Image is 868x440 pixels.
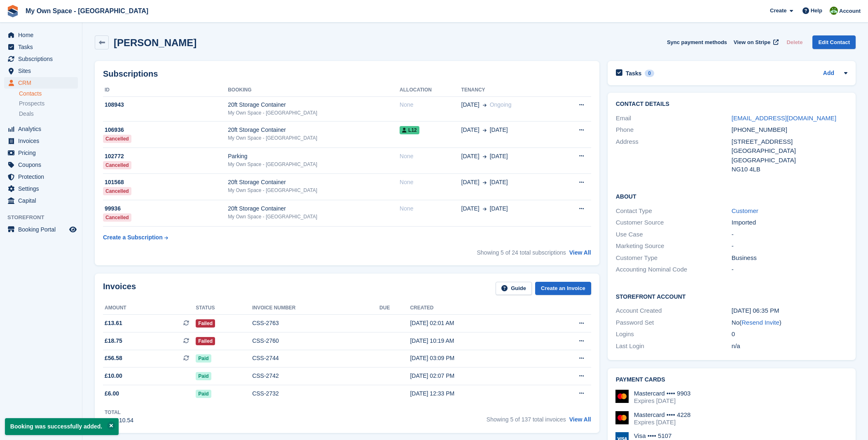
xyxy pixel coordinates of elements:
a: [EMAIL_ADDRESS][DOMAIN_NAME] [732,115,836,122]
a: Create a Subscription [103,230,168,245]
div: 106936 [103,126,228,134]
span: Booking Portal [18,224,68,235]
a: Prospects [19,99,78,108]
div: CSS-2742 [252,372,379,380]
div: My Own Space - [GEOGRAPHIC_DATA] [228,161,400,168]
span: Deals [19,110,34,118]
span: Create [770,7,786,15]
span: £10.00 [105,372,122,380]
span: Capital [18,195,68,206]
div: No [732,318,847,328]
div: [DATE] 06:35 PM [732,306,847,316]
span: Coupons [18,159,68,171]
div: Customer Source [616,218,732,227]
div: [PHONE_NUMBER] [732,125,847,135]
th: Booking [228,84,400,97]
a: menu [4,195,78,206]
h2: About [616,192,847,200]
div: Last Login [616,342,732,351]
div: None [400,101,461,109]
th: ID [103,84,228,97]
span: Invoices [18,135,68,147]
div: Phone [616,125,732,135]
span: Account [839,7,861,15]
div: Expires [DATE] [634,419,691,426]
th: Due [379,302,410,315]
a: menu [4,53,78,65]
th: Tenancy [461,84,558,97]
img: Mastercard Logo [615,390,629,403]
span: Paid [196,372,211,380]
span: [DATE] [490,204,508,213]
span: Failed [196,319,215,328]
span: £13.61 [105,319,122,328]
a: menu [4,183,78,194]
span: Sites [18,65,68,77]
div: Cancelled [103,187,131,195]
div: [DATE] 02:01 AM [410,319,540,328]
span: £18.75 [105,337,122,345]
div: CSS-2763 [252,319,379,328]
h2: [PERSON_NAME] [114,37,197,48]
a: Deals [19,110,78,118]
a: View All [569,416,591,423]
span: Showing 5 of 24 total subscriptions [477,249,566,256]
button: Delete [783,35,806,49]
a: Edit Contact [812,35,856,49]
div: - [732,230,847,239]
a: menu [4,41,78,53]
div: Logins [616,330,732,339]
span: Home [18,29,68,41]
a: Add [823,69,834,78]
img: stora-icon-8386f47178a22dfd0bd8f6a31ec36ba5ce8667c1dd55bd0f319d3a0aa187defe.svg [7,5,19,17]
span: Prospects [19,100,44,108]
a: menu [4,77,78,89]
div: Imported [732,218,847,227]
span: [DATE] [461,152,480,161]
img: Mastercard Logo [615,411,629,424]
div: None [400,152,461,161]
a: My Own Space - [GEOGRAPHIC_DATA] [22,4,152,18]
div: - [732,241,847,251]
div: Cancelled [103,135,131,143]
span: Pricing [18,147,68,159]
div: n/a [732,342,847,351]
a: Preview store [68,225,78,234]
div: Parking [228,152,400,161]
span: Subscriptions [18,53,68,65]
div: 101568 [103,178,228,187]
div: Use Case [616,230,732,239]
h2: Payment cards [616,377,847,383]
span: Analytics [18,123,68,135]
div: Expires [DATE] [634,397,691,405]
div: CSS-2744 [252,354,379,363]
div: 99936 [103,204,228,213]
p: Booking was successfully added. [5,418,119,435]
div: 20ft Storage Container [228,126,400,134]
a: menu [4,123,78,135]
div: Business [732,253,847,263]
span: Storefront [7,213,82,222]
div: 102772 [103,152,228,161]
span: £56.58 [105,354,122,363]
div: [DATE] 12:33 PM [410,389,540,398]
th: Created [410,302,540,315]
a: Contacts [19,90,78,98]
a: menu [4,135,78,147]
span: Failed [196,337,215,345]
span: [DATE] [461,126,480,134]
span: ( ) [739,319,781,326]
div: Cancelled [103,213,131,222]
div: CSS-2732 [252,389,379,398]
div: My Own Space - [GEOGRAPHIC_DATA] [228,134,400,142]
span: £6.00 [105,389,119,398]
span: [DATE] [490,126,508,134]
h2: Tasks [626,70,642,77]
h2: Subscriptions [103,69,591,79]
div: Visa •••• 5107 [634,432,676,440]
div: £11,110.54 [105,416,133,425]
span: Tasks [18,41,68,53]
div: Email [616,114,732,123]
div: [DATE] 03:09 PM [410,354,540,363]
div: Create a Subscription [103,233,163,242]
